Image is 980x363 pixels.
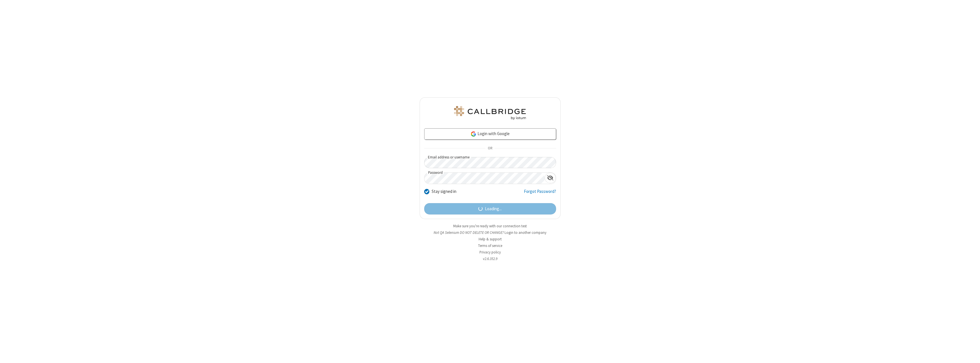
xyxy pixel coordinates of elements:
[505,230,546,235] button: Login to another company
[453,106,527,120] img: QA Selenium DO NOT DELETE OR CHANGE
[485,145,495,152] span: OR
[470,131,477,137] img: google-icon.png
[479,237,502,242] a: Help & support
[420,256,561,261] li: v2.6.352.9
[432,188,456,195] label: Stay signed in
[420,230,561,235] li: Not QA Selenium DO NOT DELETE OR CHANGE?
[485,206,502,212] span: Loading...
[524,188,556,199] a: Forgot Password?
[479,250,501,255] a: Privacy policy
[966,348,976,359] iframe: Chat
[478,243,502,248] a: Terms of service
[424,128,556,140] a: Login with Google
[424,157,556,168] input: Email address or username
[424,173,545,184] input: Password
[424,203,556,214] button: Loading...
[453,224,527,228] a: Make sure you're ready with our connection test
[545,173,556,183] div: Show password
